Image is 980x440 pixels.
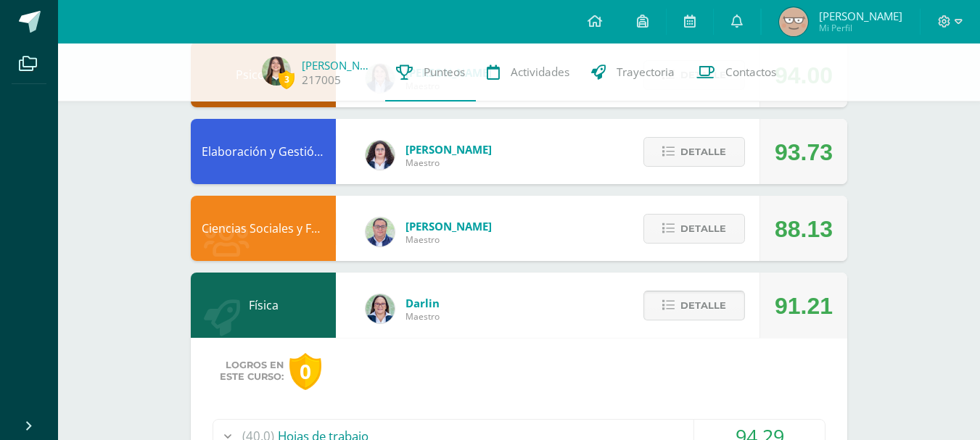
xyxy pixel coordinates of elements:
a: [PERSON_NAME] [302,58,374,72]
span: [PERSON_NAME] [405,219,492,233]
img: 6a14ada82c720ff23d4067649101bdce.png [262,57,291,86]
img: 71f96e2616eca63d647a955b9c55e1b9.png [779,7,808,36]
span: Darlin [405,296,440,310]
a: Actividades [476,43,580,101]
span: Logros en este curso: [220,360,284,383]
div: Ciencias Sociales y Formación Ciudadana 4 [191,196,336,261]
span: Punteos [424,65,465,80]
div: Elaboración y Gestión de Proyectos [191,119,336,184]
img: c1c1b07ef08c5b34f56a5eb7b3c08b85.png [366,217,395,246]
img: 571966f00f586896050bf2f129d9ef0a.png [366,294,395,323]
a: Punteos [385,43,476,101]
span: Contactos [725,65,776,80]
span: Detalle [680,292,726,319]
span: [PERSON_NAME] [819,9,902,23]
span: Detalle [680,138,726,165]
button: Detalle [643,214,745,244]
a: Contactos [685,43,787,101]
span: Detalle [680,215,726,242]
div: 93.73 [775,120,833,185]
span: [PERSON_NAME] [405,142,492,157]
div: Física [191,273,336,338]
a: Trayectoria [580,43,685,101]
span: Mi Perfil [819,22,902,34]
div: 0 [289,353,321,390]
span: Maestro [405,157,492,169]
button: Detalle [643,137,745,167]
span: Trayectoria [617,65,675,80]
span: Maestro [405,310,440,323]
button: Detalle [643,291,745,320]
span: Actividades [511,65,569,80]
span: 3 [279,70,295,88]
div: 88.13 [775,196,833,262]
div: 91.21 [775,273,833,339]
span: Maestro [405,233,492,246]
img: ba02aa29de7e60e5f6614f4096ff8928.png [366,141,395,170]
a: 217005 [302,72,341,88]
